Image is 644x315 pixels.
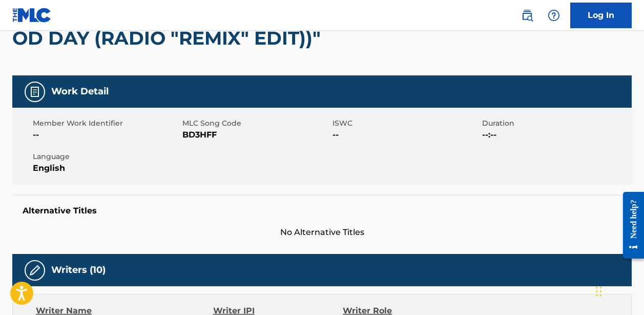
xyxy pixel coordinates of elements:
h5: Writers (10) [51,264,106,276]
span: -- [33,129,180,141]
span: ISWC [333,118,480,129]
span: English [33,162,180,174]
span: Language [33,151,180,162]
span: MLC Song Code [182,118,329,129]
img: Work Detail [29,86,41,98]
a: Public Search [517,5,537,26]
span: -- [333,129,480,141]
img: Writers [29,264,41,277]
span: Member Work Identifier [33,118,180,129]
h5: Alternative Titles [23,206,621,216]
span: --:-- [482,129,629,141]
h5: Work Detail [51,86,109,97]
span: Duration [482,118,629,129]
img: help [548,9,560,22]
a: Log In [570,3,632,28]
iframe: Chat Widget [593,266,644,315]
span: No Alternative Titles [12,226,632,239]
iframe: Resource Center [615,182,644,269]
img: MLC Logo [12,8,52,23]
div: Help [544,5,564,26]
div: Drag [596,276,602,307]
img: search [521,9,533,22]
span: BD3HFF [182,129,329,141]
